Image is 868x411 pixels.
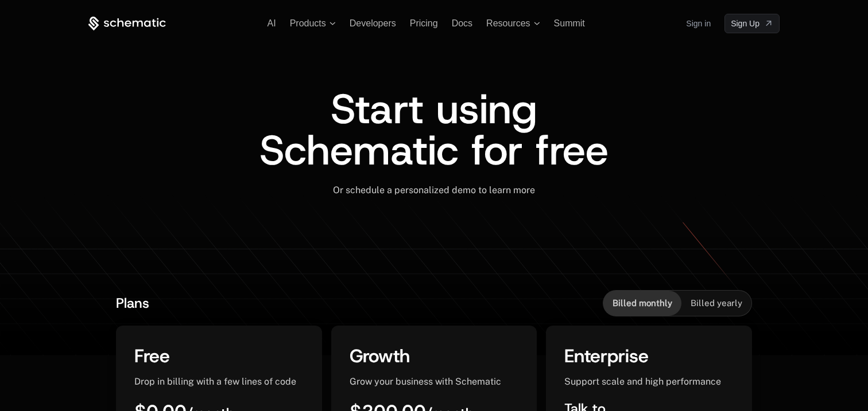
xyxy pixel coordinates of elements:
[259,81,609,178] span: Start using Schematic for free
[290,18,326,29] span: Products
[564,376,721,387] span: Support scale and high performance
[486,18,530,29] span: Resources
[350,18,396,28] a: Developers
[350,344,410,368] span: Growth
[554,18,585,28] a: Summit
[268,18,276,28] a: AI
[613,298,672,309] span: Billed monthly
[134,344,170,368] span: Free
[724,14,780,33] a: [object Object]
[564,344,649,368] span: Enterprise
[691,298,742,309] span: Billed yearly
[686,14,711,33] a: Sign in
[410,18,438,28] a: Pricing
[333,185,535,195] span: Or schedule a personalized demo to learn more
[134,376,296,387] span: Drop in billing with a few lines of code
[116,294,149,312] span: Plans
[350,376,501,387] span: Grow your business with Schematic
[452,18,472,28] a: Docs
[731,18,759,29] span: Sign Up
